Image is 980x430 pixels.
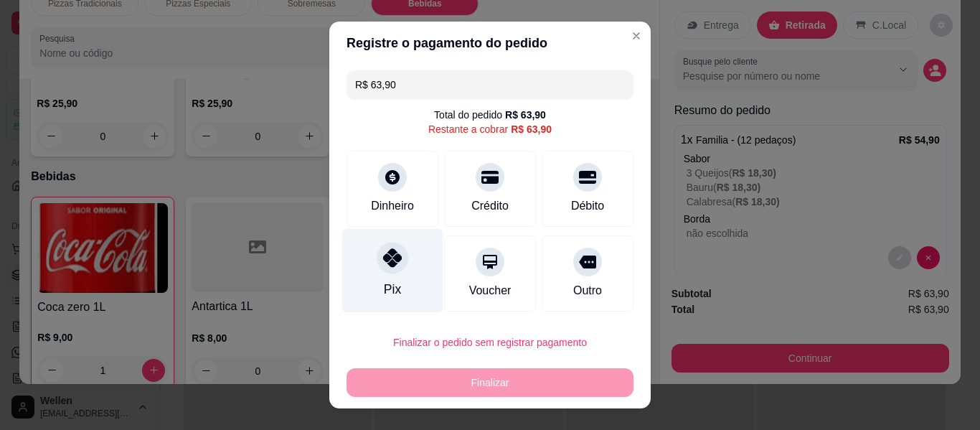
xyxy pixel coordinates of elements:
[469,282,512,299] div: Voucher
[384,280,401,299] div: Pix
[347,328,633,357] button: Finalizar o pedido sem registrar pagamento
[329,22,651,65] header: Registre o pagamento do pedido
[428,122,552,136] div: Restante a cobrar
[371,197,414,215] div: Dinheiro
[511,122,552,136] div: R$ 63,90
[355,70,625,99] input: Ex.: hambúrguer de cordeiro
[625,24,648,47] button: Close
[471,197,509,215] div: Crédito
[571,197,604,215] div: Débito
[573,282,602,299] div: Outro
[505,108,546,122] div: R$ 63,90
[434,108,546,122] div: Total do pedido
